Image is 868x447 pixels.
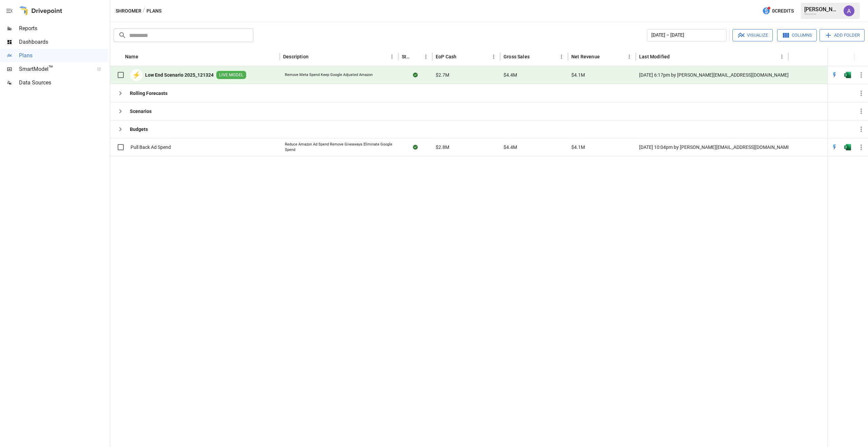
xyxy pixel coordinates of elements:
[557,52,566,61] button: Gross Sales column menu
[777,29,817,41] button: Columns
[145,72,214,78] b: Low End Scenario 2025_121324
[19,38,108,46] span: Dashboards
[844,72,851,78] img: g5qfjXmAAAAABJRU5ErkJggg==
[831,72,838,78] img: quick-edit-flash.b8aec18c.svg
[571,54,600,59] div: Net Revenue
[571,72,585,78] span: $4.1M
[636,138,788,156] div: [DATE] 10:04pm by [PERSON_NAME][EMAIL_ADDRESS][DOMAIN_NAME] undefined
[19,24,108,33] span: Reports
[309,52,319,61] button: Sort
[216,72,246,78] span: LIVE MODEL
[125,54,138,59] div: Name
[413,72,418,78] div: Sync complete
[413,144,418,151] div: Sync complete
[116,7,141,15] button: Shroomer
[285,142,393,152] div: Reduce Amazon Ad Spend Remove Giveaways Eliminate Google Spend
[421,52,431,61] button: Status column menu
[457,52,467,61] button: Sort
[844,144,851,151] img: g5qfjXmAAAAABJRU5ErkJggg==
[131,69,142,81] div: ⚡
[732,29,773,41] button: Visualize
[489,52,498,61] button: EoP Cash column menu
[436,54,456,59] div: EoP Cash
[130,90,167,97] b: Rolling Forecasts
[285,72,373,78] div: Remove Meta Spend Keep Google Adjusted Amazon
[131,144,171,151] span: Pull Back Ad Spend
[130,108,152,115] b: Scenarios
[625,52,634,61] button: Net Revenue column menu
[530,52,540,61] button: Sort
[804,13,840,16] div: Shroomer
[504,144,517,151] span: $4.4M
[844,72,851,78] div: Open in Excel
[436,144,449,151] span: $2.8M
[504,54,530,59] div: Gross Sales
[48,64,53,73] span: ™
[772,7,794,15] span: 0 Credits
[831,144,838,151] img: quick-edit-flash.b8aec18c.svg
[831,144,838,151] div: Open in Quick Edit
[143,7,145,15] div: /
[804,6,840,13] div: [PERSON_NAME]
[19,65,90,73] span: SmartModel
[840,1,859,20] button: Alicia Thrasher
[283,54,309,59] div: Description
[130,126,148,133] b: Budgets
[19,52,108,60] span: Plans
[504,72,517,78] span: $4.4M
[820,29,865,41] button: Add Folder
[19,79,108,87] span: Data Sources
[670,52,680,61] button: Sort
[777,52,787,61] button: Last Modified column menu
[647,29,727,41] button: [DATE] – [DATE]
[844,144,851,151] div: Open in Excel
[402,54,411,59] div: Status
[636,66,788,84] div: [DATE] 6:17pm by [PERSON_NAME][EMAIL_ADDRESS][DOMAIN_NAME] undefined
[859,52,868,61] button: Sort
[759,5,796,17] button: 0Credits
[387,52,397,61] button: Description column menu
[844,5,854,16] img: Alicia Thrasher
[139,52,149,61] button: Sort
[436,72,449,78] span: $2.7M
[571,144,585,151] span: $4.1M
[412,52,421,61] button: Sort
[639,54,670,59] div: Last Modified
[831,72,838,78] div: Open in Quick Edit
[600,52,610,61] button: Sort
